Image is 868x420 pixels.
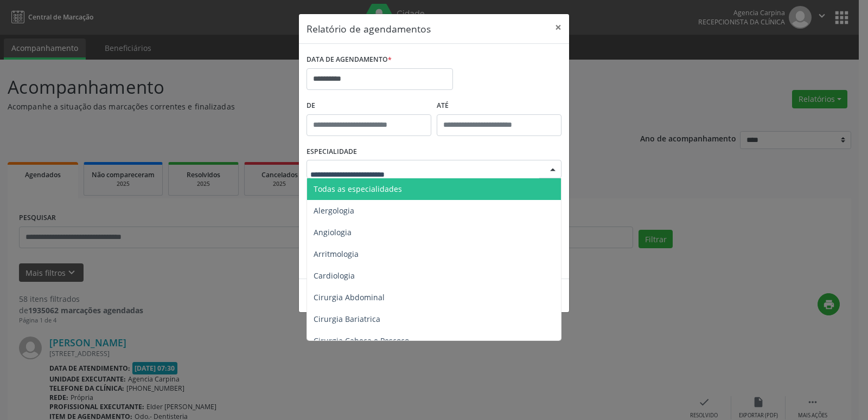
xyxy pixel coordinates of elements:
[307,51,392,68] label: DATA DE AGENDAMENTO
[314,292,385,302] span: Cirurgia Abdominal
[314,184,402,194] span: Todas as especialidades
[307,22,431,36] h5: Relatório de agendamentos
[314,314,380,324] span: Cirurgia Bariatrica
[547,14,569,41] button: Close
[307,144,357,160] label: ESPECIALIDADE
[437,98,561,114] label: ATÉ
[314,335,409,346] span: Cirurgia Cabeça e Pescoço
[314,249,359,259] span: Arritmologia
[314,205,354,216] span: Alergologia
[314,227,352,237] span: Angiologia
[314,270,355,281] span: Cardiologia
[307,98,431,114] label: De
